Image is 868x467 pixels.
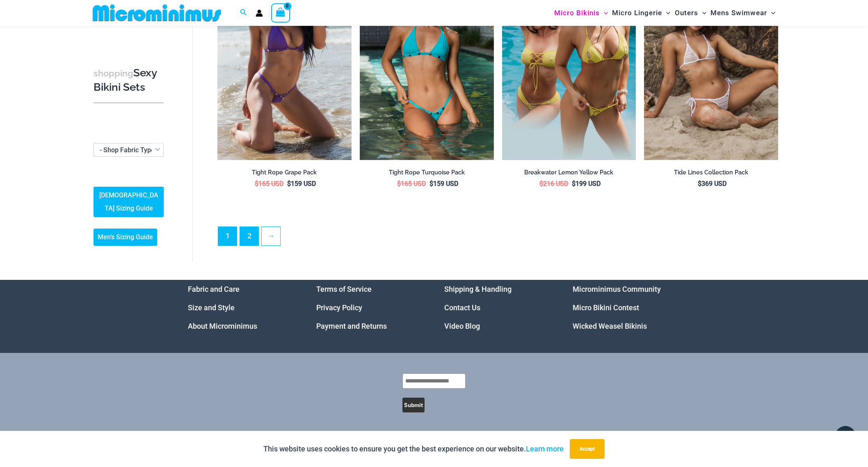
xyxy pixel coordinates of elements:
[710,2,767,23] span: Mens Swimwear
[271,3,290,22] a: View Shopping Cart, empty
[444,322,480,330] a: Video Blog
[502,169,636,176] h2: Breakwater Lemon Yellow Pack
[429,180,458,188] bdi: 159 USD
[573,280,681,335] aside: Footer Widget 4
[573,280,681,335] nav: Menu
[429,180,433,188] span: $
[256,9,263,17] a: Account icon link
[708,2,777,23] a: Mens SwimwearMenu ToggleMenu Toggle
[573,303,639,312] a: Micro Bikini Contest
[255,180,258,188] span: $
[644,169,778,179] a: Tide Lines Collection Pack
[573,322,647,330] a: Wicked Weasel Bikinis
[539,180,543,188] span: $
[600,2,608,23] span: Menu Toggle
[94,68,133,78] span: shopping
[255,180,283,188] bdi: 165 USD
[552,2,610,23] a: Micro BikinisMenu ToggleMenu Toggle
[644,169,778,176] h2: Tide Lines Collection Pack
[662,2,670,23] span: Menu Toggle
[263,443,564,455] p: This website uses cookies to ensure you get the best experience on our website.
[397,180,401,188] span: $
[554,2,600,23] span: Micro Bikinis
[100,146,155,154] span: - Shop Fabric Type
[397,180,426,188] bdi: 165 USD
[316,285,372,293] a: Terms of Service
[262,227,280,245] a: →
[698,2,706,23] span: Menu Toggle
[444,280,552,335] aside: Footer Widget 3
[218,227,237,245] span: Page 1
[188,280,296,335] nav: Menu
[94,144,163,156] span: - Shop Fabric Type
[767,2,775,23] span: Menu Toggle
[526,444,564,453] a: Learn more
[675,2,698,23] span: Outers
[316,280,424,335] aside: Footer Widget 2
[217,227,778,250] nav: Product Pagination
[240,8,247,18] a: Search icon link
[188,280,296,335] aside: Footer Widget 1
[444,285,512,293] a: Shipping & Handling
[502,169,636,179] a: Breakwater Lemon Yellow Pack
[551,1,779,25] nav: Site Navigation
[316,322,387,330] a: Payment and Returns
[673,2,708,23] a: OutersMenu ToggleMenu Toggle
[316,303,362,312] a: Privacy Policy
[188,303,235,312] a: Size and Style
[572,180,576,188] span: $
[217,169,352,179] a: Tight Rope Grape Pack
[287,180,316,188] bdi: 159 USD
[89,4,224,22] img: MM SHOP LOGO FLAT
[698,180,726,188] bdi: 369 USD
[94,66,164,94] h3: Sexy Bikini Sets
[94,187,164,217] a: [DEMOGRAPHIC_DATA] Sizing Guide
[217,169,352,176] h2: Tight Rope Grape Pack
[287,180,291,188] span: $
[539,180,568,188] bdi: 216 USD
[188,285,240,293] a: Fabric and Care
[188,322,257,330] a: About Microminimus
[444,280,552,335] nav: Menu
[316,280,424,335] nav: Menu
[94,143,164,157] span: - Shop Fabric Type
[612,2,662,23] span: Micro Lingerie
[402,398,425,412] button: Submit
[360,169,494,176] h2: Tight Rope Turquoise Pack
[698,180,701,188] span: $
[573,285,661,293] a: Microminimus Community
[572,180,601,188] bdi: 199 USD
[444,303,480,312] a: Contact Us
[240,227,258,245] a: Page 2
[360,169,494,179] a: Tight Rope Turquoise Pack
[610,2,672,23] a: Micro LingerieMenu ToggleMenu Toggle
[570,439,605,459] button: Accept
[94,229,157,246] a: Men’s Sizing Guide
